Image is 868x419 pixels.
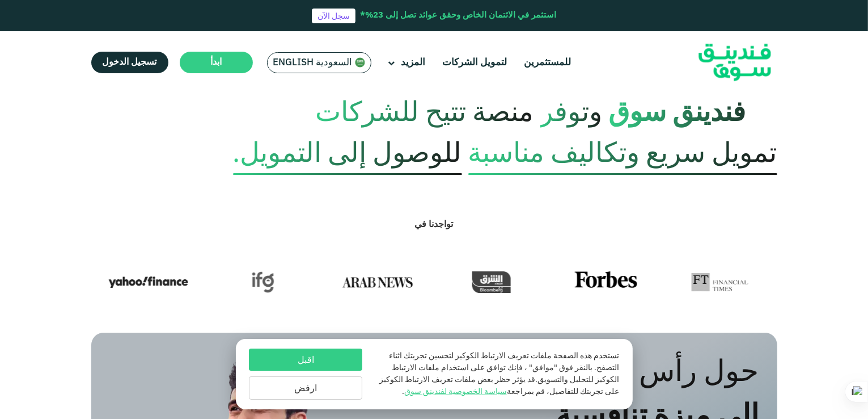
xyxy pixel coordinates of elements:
span: تواجدنا في [415,220,454,229]
p: تستخدم هذه الصفحة ملفات تعريف الارتباط الكوكيز لتحسين تجربتك اثناء التصفح. بالنقر فوق "موافق" ، ف... [374,350,619,398]
a: للمستثمرين [522,53,574,72]
a: سياسة الخصوصية لفندينق سوق [404,388,507,396]
a: لتمويل الشركات [440,53,510,72]
span: المزيد [401,58,426,68]
button: ارفض [249,376,362,400]
span: وتوفر [540,89,603,138]
img: SA Flag [355,57,365,68]
span: للوصول إلى التمويل. [233,134,462,175]
strong: فندينق سوق [609,100,746,127]
span: تسجيل الدخول [103,58,157,66]
span: للتفاصيل، قم بمراجعة . [402,388,578,396]
a: سجل الآن [312,9,355,23]
a: تسجيل الدخول [91,52,168,73]
img: Forbes Logo [575,271,637,293]
img: FTLogo Logo [692,271,749,293]
span: تمويل سريع وتكاليف مناسبة [468,134,777,175]
span: السعودية English [273,56,353,69]
img: Logo [679,34,790,91]
span: منصة تتيح للشركات [316,89,534,138]
img: Yahoo Finance Logo [109,271,188,293]
img: IFG Logo [252,271,274,293]
img: Arab News Logo [338,271,417,293]
span: ابدأ [210,58,222,66]
button: اقبل [249,349,362,371]
div: استثمر في الائتمان الخاص وحقق عوائد تصل إلى 23%* [360,9,556,22]
span: قد يؤثر حظر بعض ملفات تعريف الارتباط الكوكيز على تجربتك [379,376,619,396]
img: Asharq Business Logo [472,271,511,293]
